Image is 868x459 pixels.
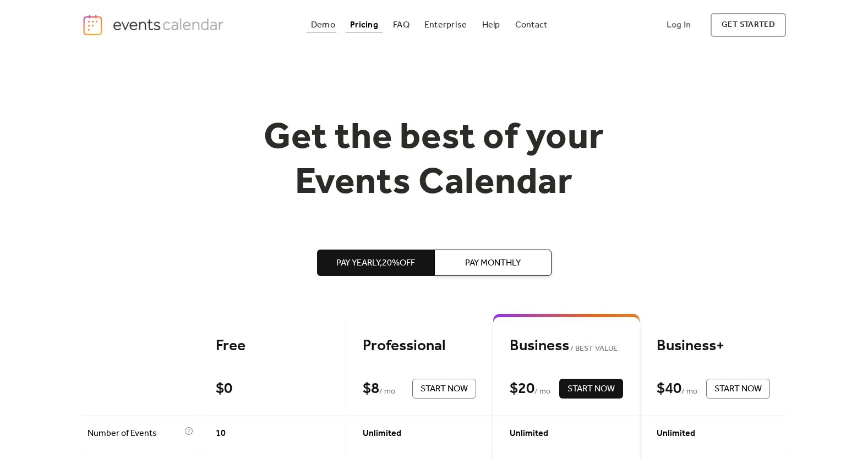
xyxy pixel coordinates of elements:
[311,22,335,28] div: Demo
[657,427,695,440] span: Unlimited
[216,379,232,399] div: $ 0
[216,336,329,356] div: Free
[569,342,618,356] span: BEST VALUE
[350,22,378,28] div: Pricing
[559,379,623,399] button: Start Now
[681,385,697,399] span: / mo
[706,379,770,399] button: Start Now
[223,116,646,206] h1: Get the best of your Events Calendar
[82,14,227,36] a: home
[534,385,550,399] span: / mo
[421,383,468,396] span: Start Now
[336,257,415,270] span: Pay Yearly, 20% off
[714,383,762,396] span: Start Now
[478,18,505,32] a: Help
[420,18,471,32] a: Enterprise
[656,13,702,37] a: Log In
[465,257,521,270] span: Pay Monthly
[363,336,476,356] div: Professional
[711,13,786,37] a: get started
[389,18,414,32] a: FAQ
[567,383,615,396] span: Start Now
[363,379,379,399] div: $ 8
[510,379,534,399] div: $ 20
[412,379,476,399] button: Start Now
[482,22,500,28] div: Help
[657,379,681,399] div: $ 40
[379,385,395,399] span: / mo
[510,336,623,356] div: Business
[511,18,552,32] a: Contact
[515,22,548,28] div: Contact
[216,427,226,440] span: 10
[434,250,552,276] button: Pay Monthly
[510,427,548,440] span: Unlimited
[307,18,340,32] a: Demo
[393,22,410,28] div: FAQ
[657,336,770,356] div: Business+
[88,427,182,440] span: Number of Events
[317,250,434,276] button: Pay Yearly,20%off
[346,18,383,32] a: Pricing
[363,427,401,440] span: Unlimited
[424,22,467,28] div: Enterprise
